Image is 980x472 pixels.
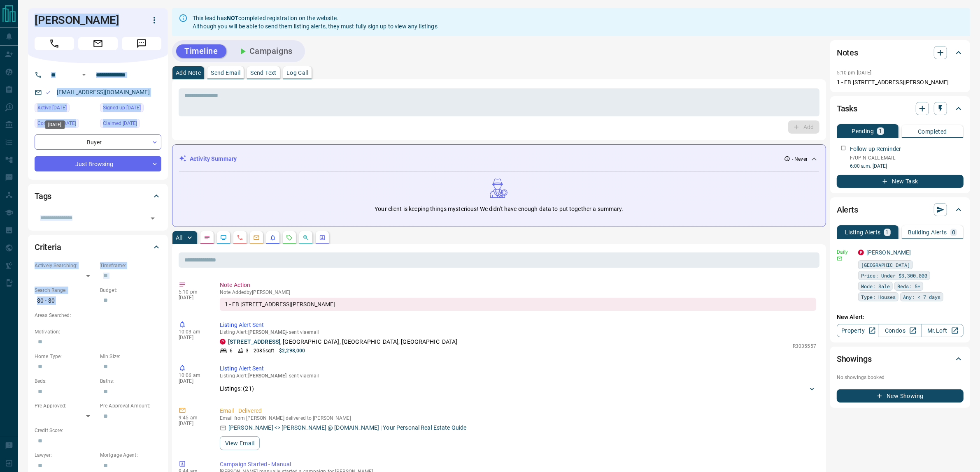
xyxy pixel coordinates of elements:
p: 1 [879,128,882,134]
div: property.ca [220,339,226,345]
p: Send Email [211,70,240,76]
p: Mortgage Agent: [100,451,161,459]
p: Follow up Reminder [850,145,901,153]
p: [DATE] [179,421,207,426]
p: Email - Delivered [220,407,816,415]
p: All [176,235,182,241]
p: $0 - $0 [35,294,96,308]
p: 5:10 pm [DATE] [837,70,872,76]
p: R3035557 [793,342,816,350]
div: Listings: (21) [220,381,816,396]
span: Claimed [DATE] [103,119,137,127]
button: Timeline [176,44,226,58]
a: Condos [879,324,921,337]
p: Listing Alert : - sent via email [220,373,816,379]
div: Just Browsing [35,156,161,171]
p: Pre-Approval Amount: [100,402,161,410]
h2: Alerts [837,203,858,216]
div: property.ca [858,250,864,255]
p: Activity Summary [190,155,237,163]
p: Log Call [286,70,308,76]
h2: Showings [837,352,872,366]
span: [PERSON_NAME] [248,373,286,379]
p: 6 [230,347,233,354]
svg: Calls [237,234,243,241]
p: Email from [PERSON_NAME] delivered to [PERSON_NAME] [220,415,816,421]
p: No showings booked [837,374,964,381]
p: Baths: [100,377,161,385]
h2: Tasks [837,102,857,115]
div: Buyer [35,134,161,150]
p: Motivation: [35,328,161,335]
p: Budget: [100,287,161,294]
p: 2085 sqft [254,347,274,354]
p: 10:03 am [179,329,207,335]
span: Beds: 5+ [897,282,920,290]
p: Listing Alert Sent [220,364,816,373]
div: Showings [837,349,964,369]
div: Sat Aug 09 2025 [35,103,96,115]
div: [DATE] [45,120,65,129]
p: 3 [246,347,249,354]
button: View Email [220,436,260,450]
svg: Emails [253,234,260,241]
p: Beds: [35,377,96,385]
a: [EMAIL_ADDRESS][DOMAIN_NAME] [57,89,150,95]
svg: Listing Alerts [270,234,276,241]
p: [DATE] [179,378,207,384]
svg: Lead Browsing Activity [220,234,227,241]
span: Active [DATE] [37,104,67,112]
h2: Criteria [35,241,61,254]
span: Price: Under $3,300,000 [861,271,927,280]
p: , [GEOGRAPHIC_DATA], [GEOGRAPHIC_DATA], [GEOGRAPHIC_DATA] [228,338,458,346]
p: Actively Searching: [35,262,96,269]
p: Add Note [176,70,201,76]
p: New Alert: [837,313,964,322]
span: Email [78,37,118,50]
svg: Agent Actions [319,234,326,241]
button: New Task [837,175,964,188]
p: Your client is keeping things mysterious! We didn't have enough data to put together a summary. [375,205,623,213]
span: Message [122,37,161,50]
p: - Never [792,155,808,163]
a: Mr.Loft [921,324,964,337]
div: Alerts [837,200,964,220]
p: Building Alerts [908,229,947,235]
p: 5:10 pm [179,289,207,295]
div: Notes [837,43,964,62]
p: 9:45 am [179,415,207,421]
h2: Tags [35,190,51,203]
strong: NOT [227,15,238,21]
p: 1 [886,229,889,235]
svg: Notes [204,234,210,241]
div: This lead has completed registration on the website. Although you will be able to send them listi... [193,11,438,34]
p: Listing Alert : - sent via email [220,329,816,335]
button: Campaigns [230,44,301,58]
p: Note Action [220,281,816,289]
div: Activity Summary- Never [179,151,819,167]
p: Areas Searched: [35,312,161,319]
span: Signed up [DATE] [103,104,141,112]
svg: Email Valid [45,90,51,95]
div: Criteria [35,237,161,257]
p: Note Added by [PERSON_NAME] [220,289,816,295]
button: Open [79,70,89,80]
div: Tags [35,186,161,206]
p: [DATE] [179,295,207,301]
p: 10:06 am [179,373,207,378]
p: Pre-Approved: [35,402,96,410]
p: Listings: ( 21 ) [220,384,254,393]
p: Min Size: [100,353,161,360]
div: Sat Aug 09 2025 [100,119,161,130]
p: $2,298,000 [279,347,305,354]
svg: Requests [286,234,293,241]
button: Open [147,213,158,224]
span: Contacted [DATE] [37,119,76,127]
p: Listing Alert Sent [220,321,816,329]
a: [STREET_ADDRESS] [228,338,280,345]
p: Timeframe: [100,262,161,269]
p: [PERSON_NAME] <> [PERSON_NAME] @ [DOMAIN_NAME] | Your Personal Real Estate Guide [228,423,467,432]
div: Sat Aug 09 2025 [100,103,161,115]
a: [PERSON_NAME] [866,249,911,256]
h2: Notes [837,46,858,59]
